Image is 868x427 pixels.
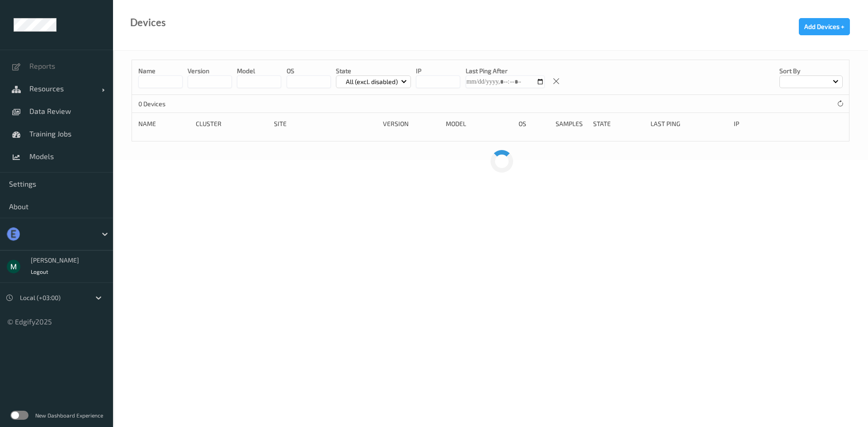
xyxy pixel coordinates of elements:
div: State [593,119,644,128]
button: Add Devices + [799,18,850,35]
div: Name [138,119,189,128]
p: Sort by [779,66,843,75]
div: Site [274,119,377,128]
div: Cluster [196,119,268,128]
div: Samples [556,119,586,128]
p: Last Ping After [466,66,545,75]
p: OS [287,66,331,75]
p: All (excl. disabled) [343,77,401,86]
p: IP [416,66,460,75]
div: Last Ping [651,119,727,128]
p: model [237,66,281,75]
div: Model [446,119,512,128]
p: State [336,66,411,75]
div: version [383,119,439,128]
p: 0 Devices [138,99,206,108]
div: OS [519,119,549,128]
div: ip [734,119,795,128]
div: Devices [130,18,166,27]
p: Name [138,66,183,75]
p: version [188,66,232,75]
